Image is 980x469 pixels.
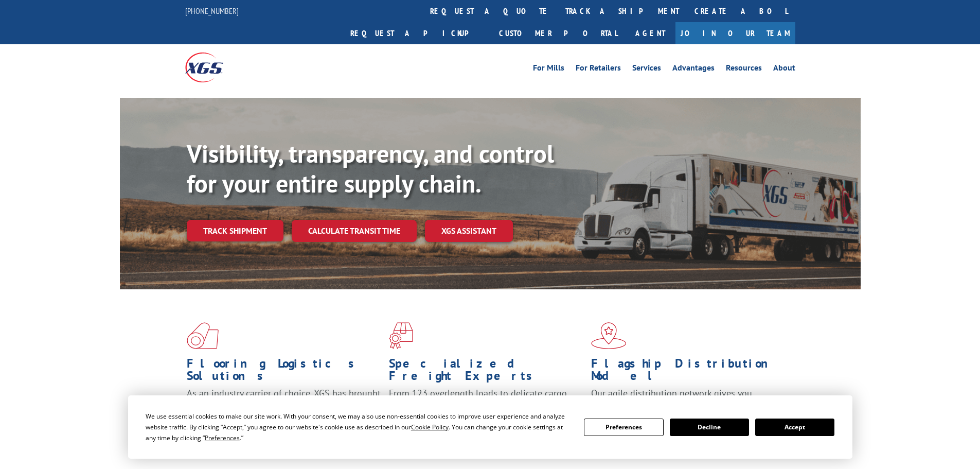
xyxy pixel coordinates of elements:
[670,419,749,436] button: Decline
[632,64,661,75] a: Services
[187,137,554,199] b: Visibility, transparency, and control for your entire supply chain.
[146,411,572,443] div: We use essential cookies to make our site work. With your consent, we may also use non-essential ...
[292,220,417,242] a: Calculate transit time
[625,22,675,44] a: Agent
[591,322,627,349] img: xgs-icon-flagship-distribution-model-red
[755,419,834,436] button: Accept
[425,220,513,242] a: XGS ASSISTANT
[187,322,219,349] img: xgs-icon-total-supply-chain-intelligence-red
[672,64,715,75] a: Advantages
[726,64,762,75] a: Resources
[584,419,663,436] button: Preferences
[411,423,449,431] span: Cookie Policy
[491,22,625,44] a: Customer Portal
[389,387,583,433] p: From 123 overlength loads to delicate cargo, our experienced staff knows the best way to move you...
[187,357,381,387] h1: Flooring Logistics Solutions
[343,22,491,44] a: Request a pickup
[128,395,852,459] div: Cookie Consent Prompt
[591,357,786,387] h1: Flagship Distribution Model
[187,387,381,424] span: As an industry carrier of choice, XGS has brought innovation and dedication to flooring logistics...
[675,22,795,44] a: Join Our Team
[389,322,413,349] img: xgs-icon-focused-on-flooring-red
[389,357,583,387] h1: Specialized Freight Experts
[591,387,780,411] span: Our agile distribution network gives you nationwide inventory management on demand.
[576,64,621,75] a: For Retailers
[773,64,795,75] a: About
[185,6,239,16] a: [PHONE_NUMBER]
[533,64,564,75] a: For Mills
[205,433,240,442] span: Preferences
[187,220,283,241] a: Track shipment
